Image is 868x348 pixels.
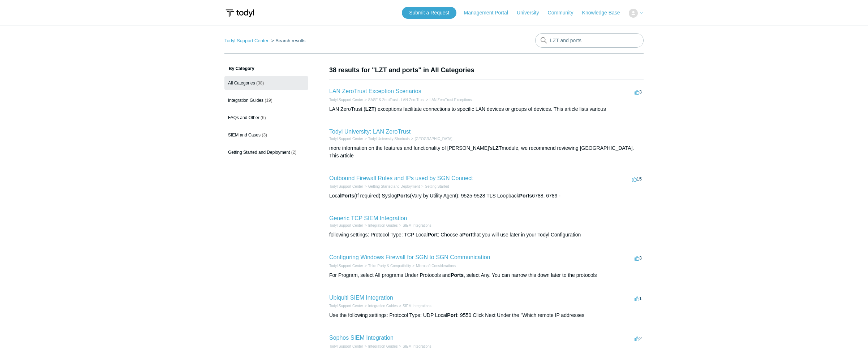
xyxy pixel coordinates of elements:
a: Configuring Windows Firewall for SGN to SGN Communication [329,254,490,260]
li: Integration Guides [363,303,398,309]
em: Port [447,312,457,318]
div: Local (If required) Syslog (Vary by Utility Agent): 9525-9528 TLS Loopback 6788, 6789 - [329,192,644,200]
li: Getting Started [420,184,449,189]
a: SIEM Integrations [403,223,431,227]
em: LZT [493,145,502,151]
a: All Categories (38) [224,76,308,90]
li: Todyl University [410,136,452,142]
div: more information on the features and functionality of [PERSON_NAME]'s module, we recommend review... [329,144,644,160]
em: Port [427,232,438,238]
a: Todyl Support Center [329,98,363,102]
span: 15 [632,176,642,182]
a: Todyl Support Center [329,137,363,141]
span: 3 [635,255,642,261]
h3: By Category [224,65,308,72]
li: Microsoft Considerations [411,263,456,269]
span: 2 [635,336,642,341]
span: Integration Guides [228,98,263,103]
div: following settings: Protocol Type: TCP Local : Choose a that you will use later in your Todyl Con... [329,231,644,239]
em: Ports [451,272,464,278]
a: Todyl Support Center [329,184,363,188]
li: Search results [270,38,306,43]
a: Todyl University: LAN ZeroTrust [329,129,411,135]
a: Ubiquiti SIEM Integration [329,295,393,301]
a: Getting Started and Deployment (2) [224,145,308,159]
em: Ports [397,193,410,199]
a: SIEM and Cases (3) [224,128,308,142]
li: Todyl Support Center [224,38,270,43]
span: (2) [291,150,297,155]
a: University [517,9,546,17]
em: Ports [519,193,532,199]
a: Generic TCP SIEM Integration [329,215,407,221]
h1: 38 results for "LZT and ports" in All Categories [329,65,644,75]
a: [GEOGRAPHIC_DATA] [415,137,452,141]
a: Integration Guides (19) [224,93,308,107]
span: SIEM and Cases [228,132,261,138]
div: Use the following settings: Protocol Type: UDP Local : 9550 Click Next Under the "Which remote IP... [329,312,644,319]
a: Outbound Firewall Rules and IPs used by SGN Connect [329,175,473,181]
a: FAQs and Other (6) [224,111,308,125]
input: Search [535,33,644,48]
li: Todyl University Shortcuts [363,136,410,142]
em: Ports [341,193,354,199]
a: Todyl University Shortcuts [368,137,410,141]
li: SASE & ZeroTrust - LAN ZeroTrust [363,97,425,103]
li: Todyl Support Center [329,223,363,228]
li: Todyl Support Center [329,263,363,269]
a: SASE & ZeroTrust - LAN ZeroTrust [368,98,425,102]
span: (3) [262,132,267,138]
a: LAN ZeroTrust Exception Scenarios [329,88,421,94]
a: Third Party & Compatibility [368,264,411,268]
span: 3 [635,89,642,95]
li: Getting Started and Deployment [363,184,420,189]
span: 1 [635,296,642,301]
em: Port [462,232,472,238]
div: For Program, select All programs Under Protocols and , select Any. You can narrow this down later... [329,271,644,279]
img: Todyl Support Center Help Center home page [224,6,255,20]
li: SIEM Integrations [398,303,431,309]
li: Todyl Support Center [329,303,363,309]
a: Management Portal [464,9,515,17]
a: Microsoft Considerations [416,264,456,268]
a: LAN ZeroTrust Exceptions [430,98,472,102]
span: (38) [256,81,264,86]
li: Integration Guides [363,223,398,228]
a: Getting Started [425,184,449,188]
a: Community [548,9,581,17]
a: Getting Started and Deployment [368,184,420,188]
a: Knowledge Base [582,9,627,17]
a: Submit a Request [402,7,456,19]
li: Todyl Support Center [329,136,363,142]
a: Integration Guides [368,223,398,227]
a: Todyl Support Center [329,304,363,308]
em: LZT [365,106,375,112]
li: Todyl Support Center [329,184,363,189]
a: Sophos SIEM Integration [329,335,394,341]
span: Getting Started and Deployment [228,150,290,155]
div: LAN ZeroTrust ( ) exceptions facilitate connections to specific LAN devices or groups of devices.... [329,105,644,113]
a: Todyl Support Center [224,38,268,43]
a: Integration Guides [368,304,398,308]
a: Todyl Support Center [329,264,363,268]
li: Todyl Support Center [329,97,363,103]
a: SIEM Integrations [403,304,431,308]
li: SIEM Integrations [398,223,431,228]
span: All Categories [228,81,255,86]
span: (6) [261,115,266,120]
li: Third Party & Compatibility [363,263,411,269]
a: Todyl Support Center [329,223,363,227]
span: (19) [265,98,272,103]
span: FAQs and Other [228,115,259,120]
li: LAN ZeroTrust Exceptions [425,97,472,103]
